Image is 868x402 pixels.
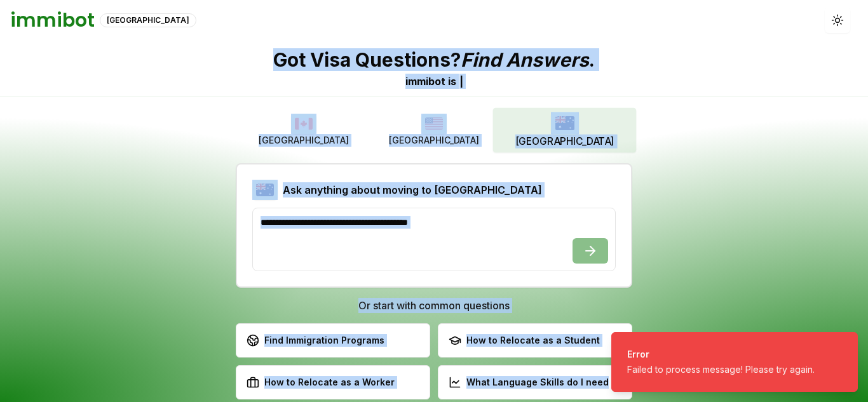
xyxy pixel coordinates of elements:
button: What Language Skills do I need [438,365,632,399]
div: immibot is [405,74,456,89]
span: [GEOGRAPHIC_DATA] [515,135,614,149]
div: Error [627,348,815,361]
img: Australia flag [252,180,278,200]
button: How to Relocate as a Worker [236,365,430,399]
div: What Language Skills do I need [449,376,609,389]
button: How to Relocate as a Student [438,323,632,358]
span: | [459,75,463,88]
span: Find Answers [461,48,589,71]
button: Find Immigration Programs [236,323,430,358]
div: Find Immigration Programs [247,334,384,347]
h3: Or start with common questions [236,298,632,313]
div: How to Relocate as a Student [449,334,600,347]
img: Canada flag [291,114,316,134]
img: USA flag [421,114,447,134]
div: How to Relocate as a Worker [247,376,395,389]
h1: immibot [10,9,95,32]
span: [GEOGRAPHIC_DATA] [389,134,479,147]
h2: Ask anything about moving to [GEOGRAPHIC_DATA] [283,182,542,198]
img: Australia flag [550,112,578,134]
span: [GEOGRAPHIC_DATA] [259,134,349,147]
div: Failed to process message! Please try again. [627,363,815,376]
p: Got Visa Questions? . [273,48,595,71]
div: [GEOGRAPHIC_DATA] [100,13,196,27]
